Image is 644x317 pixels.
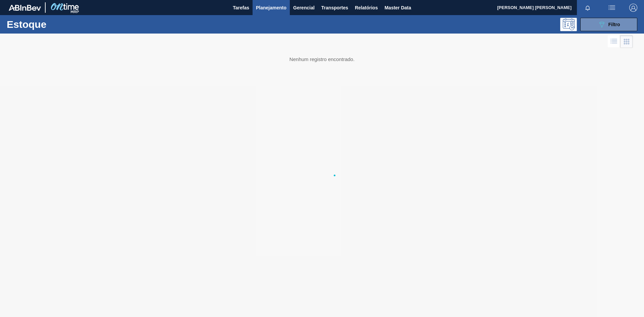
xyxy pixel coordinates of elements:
img: Logout [629,4,637,12]
button: Notificações [577,3,598,12]
span: Filtro [608,22,620,27]
span: Tarefas [233,4,249,12]
h1: Estoque [7,20,107,28]
img: TNhmsLtSVTkK8tSr43FrP2fwEKptu5GPRR3wAAAABJRU5ErkJggg== [9,5,41,11]
span: Master Data [384,4,411,12]
span: Transportes [321,4,348,12]
img: userActions [608,4,616,12]
button: Filtro [580,18,637,31]
span: Planejamento [256,4,286,12]
span: Relatórios [355,4,378,12]
div: Pogramando: nenhum usuário selecionado [560,18,577,31]
span: Gerencial [293,4,315,12]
